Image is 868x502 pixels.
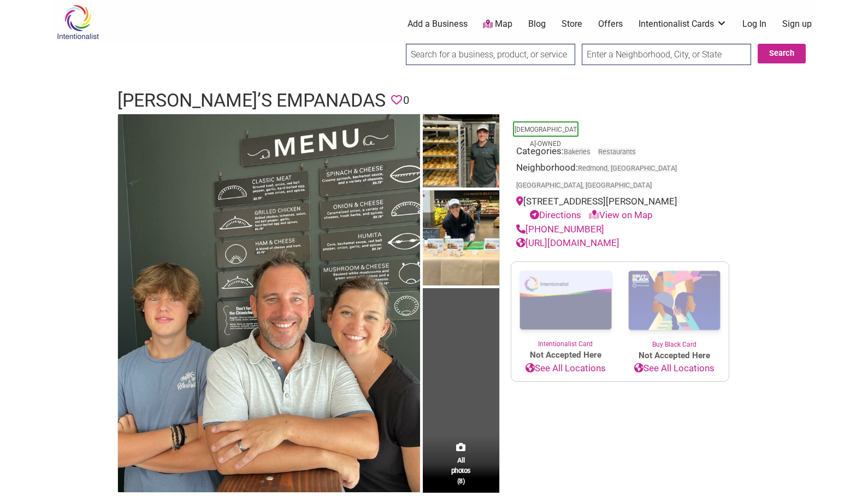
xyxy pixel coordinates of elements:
[511,361,620,376] a: See All Locations
[578,165,677,172] span: Redmond, [GEOGRAPHIC_DATA]
[528,18,546,30] a: Blog
[511,262,620,339] img: Intentionalist Card
[598,18,623,30] a: Offers
[782,18,812,30] a: Sign up
[52,4,104,40] img: Intentionalist
[515,126,577,148] a: [DEMOGRAPHIC_DATA]-Owned
[516,182,652,189] span: [GEOGRAPHIC_DATA], [GEOGRAPHIC_DATA]
[562,18,582,30] a: Store
[742,18,766,30] a: Log In
[511,262,620,349] a: Intentionalist Card
[530,209,581,220] a: Directions
[403,92,409,109] span: 0
[516,144,724,161] div: Categories:
[451,455,471,486] span: All photos (8)
[516,195,724,223] div: [STREET_ADDRESS][PERSON_NAME]
[483,18,512,31] a: Map
[117,87,386,114] h1: [PERSON_NAME]’s Empanadas
[582,44,751,65] input: Enter a Neighborhood, City, or State
[406,44,575,65] input: Search for a business, product, or service
[589,209,653,220] a: View on Map
[511,349,620,361] span: Not Accepted Here
[598,148,636,156] a: Restaurants
[620,262,729,349] a: Buy Black Card
[758,44,806,63] button: Search
[516,237,619,248] a: [URL][DOMAIN_NAME]
[620,262,729,340] img: Buy Black Card
[639,18,727,30] a: Intentionalist Cards
[564,148,591,156] a: Bakeries
[620,361,729,376] a: See All Locations
[516,161,724,195] div: Neighborhood:
[516,224,604,235] a: [PHONE_NUMBER]
[408,18,468,30] a: Add a Business
[118,114,420,493] img: Rocky's Emanadas family owners husband, wife, and son, standing in front of the empanada menu
[620,349,729,362] span: Not Accepted Here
